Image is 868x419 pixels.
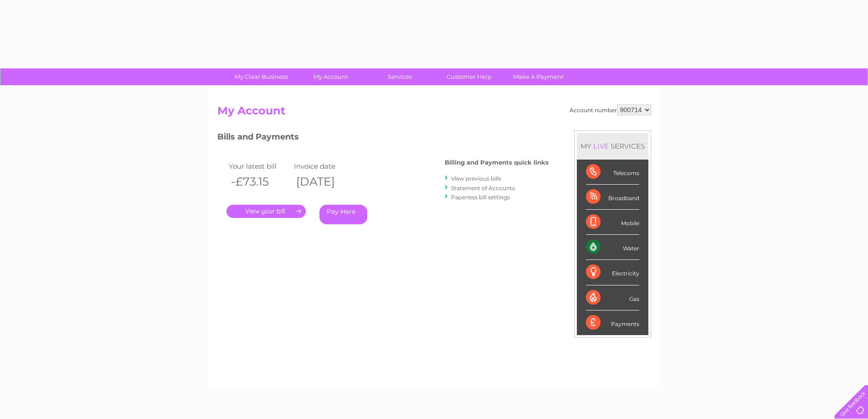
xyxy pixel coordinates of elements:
a: Customer Help [431,68,507,85]
th: [DATE] [292,172,357,191]
a: View previous bills [451,175,501,182]
div: Water [586,235,639,260]
a: . [226,205,306,218]
h2: My Account [217,104,651,122]
div: Account number [570,104,651,115]
th: -£73.15 [226,172,292,191]
div: Telecoms [586,160,639,185]
div: Electricity [586,260,639,285]
h4: Billing and Payments quick links [445,159,549,166]
div: Payments [586,310,639,335]
a: Make A Payment [501,68,576,85]
h3: Bills and Payments [217,130,549,146]
a: My Account [293,68,368,85]
a: Pay Here [319,205,367,224]
a: Paperless bill settings [451,194,510,201]
a: Statement of Accounts [451,185,515,191]
a: My Clear Business [224,68,299,85]
a: Services [362,68,437,85]
div: LIVE [591,142,611,150]
td: Invoice date [292,160,357,172]
div: Gas [586,285,639,310]
div: MY SERVICES [577,133,648,159]
div: Broadband [586,185,639,210]
div: Mobile [586,210,639,235]
td: Your latest bill [226,160,292,172]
